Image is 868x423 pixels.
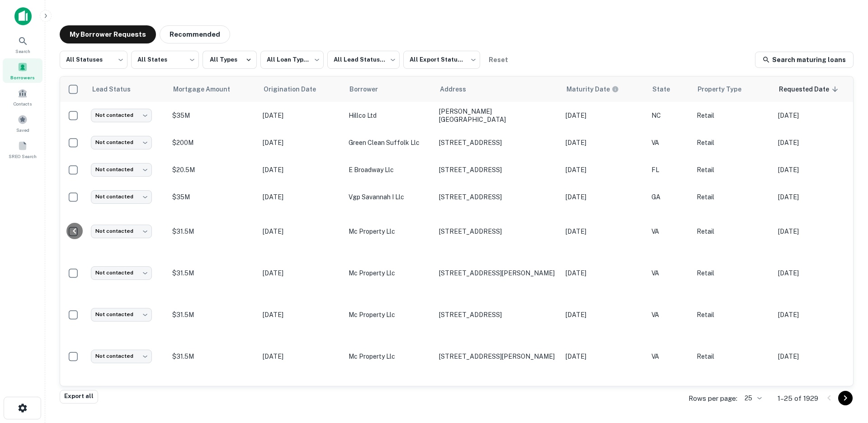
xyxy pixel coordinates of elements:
p: [DATE] [566,138,642,148]
p: [DATE] [566,268,642,278]
p: $31.5M [172,226,254,236]
p: $35M [172,192,254,202]
span: Mortgage Amount [173,84,242,95]
p: NC [651,111,688,120]
button: Reset [484,51,513,69]
p: [DATE] [566,226,642,236]
p: vgp savannah i llc [349,192,430,202]
p: [DATE] [566,192,642,202]
div: All Statuses [60,48,127,72]
p: [DATE] [778,165,855,175]
th: Maturity dates displayed may be estimated. Please contact the lender for the most accurate maturi... [561,77,647,102]
p: [DATE] [778,310,855,320]
p: Rows per page: [689,393,737,404]
div: Borrowers [3,58,42,83]
p: Retail [697,310,769,320]
iframe: Chat Widget [823,351,868,394]
p: [DATE] [778,226,855,236]
th: State [647,77,692,102]
p: [DATE] [778,111,855,120]
p: [STREET_ADDRESS] [439,166,557,174]
p: Retail [697,111,769,120]
p: [DATE] [566,310,642,320]
div: Maturity dates displayed may be estimated. Please contact the lender for the most accurate maturi... [566,84,619,94]
th: Origination Date [258,77,344,102]
button: My Borrower Requests [60,25,156,43]
a: Saved [3,111,42,135]
p: [STREET_ADDRESS] [439,139,557,147]
div: All States [131,48,199,72]
p: VA [651,351,688,361]
p: VA [651,268,688,278]
span: Maturity dates displayed may be estimated. Please contact the lender for the most accurate maturi... [566,84,631,94]
p: [DATE] [778,351,855,361]
p: mc property llc [349,268,430,278]
p: [DATE] [263,111,340,120]
div: Not contacted [91,136,152,149]
p: VA [651,226,688,236]
th: Address [434,77,561,102]
p: Retail [697,226,769,236]
th: Borrower [344,77,434,102]
th: Lead Status [86,77,168,102]
th: Requested Date [774,77,859,102]
p: $31.5M [172,310,254,320]
span: Lead Status [92,84,142,95]
div: Not contacted [91,350,152,363]
p: [DATE] [263,351,340,361]
div: Not contacted [91,266,152,279]
div: Not contacted [91,190,152,203]
span: SREO Search [9,153,37,160]
a: Search [3,32,42,57]
div: 25 [741,392,763,405]
p: [STREET_ADDRESS][PERSON_NAME] [439,269,557,277]
button: Go to next page [838,391,853,405]
p: [DATE] [263,138,340,148]
div: All Loan Types [260,48,324,72]
button: All Types [203,51,257,69]
p: mc property llc [349,310,430,320]
p: mc property llc [349,351,430,361]
div: Not contacted [91,163,152,176]
div: Not contacted [91,308,152,321]
div: Not contacted [91,225,152,238]
p: e broadway llc [349,165,430,175]
p: $200M [172,138,254,148]
p: Retail [697,192,769,202]
p: [DATE] [263,268,340,278]
p: [STREET_ADDRESS] [439,227,557,236]
img: capitalize-icon.png [14,7,32,25]
p: [DATE] [263,165,340,175]
p: FL [651,165,688,175]
div: All Lead Statuses [327,48,400,72]
p: $20.5M [172,165,254,175]
p: [STREET_ADDRESS] [439,311,557,319]
p: $31.5M [172,351,254,361]
th: Mortgage Amount [168,77,258,102]
p: [DATE] [566,351,642,361]
p: [DATE] [263,192,340,202]
p: [DATE] [263,310,340,320]
p: [DATE] [778,138,855,148]
span: Borrower [349,84,390,95]
h6: Maturity Date [566,84,610,94]
span: State [652,84,682,95]
p: Retail [697,165,769,175]
span: Property Type [698,84,753,95]
p: hillco ltd [349,111,430,120]
p: VA [651,138,688,148]
a: SREO Search [3,137,42,162]
span: Origination Date [264,84,328,95]
p: [STREET_ADDRESS][PERSON_NAME] [439,352,557,361]
p: Retail [697,268,769,278]
span: Contacts [14,100,32,107]
p: [PERSON_NAME] [GEOGRAPHIC_DATA] [439,107,557,124]
div: Not contacted [91,109,152,122]
p: [DATE] [778,268,855,278]
span: Requested Date [779,84,841,95]
div: All Export Statuses [403,48,480,72]
span: Search [15,48,30,55]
